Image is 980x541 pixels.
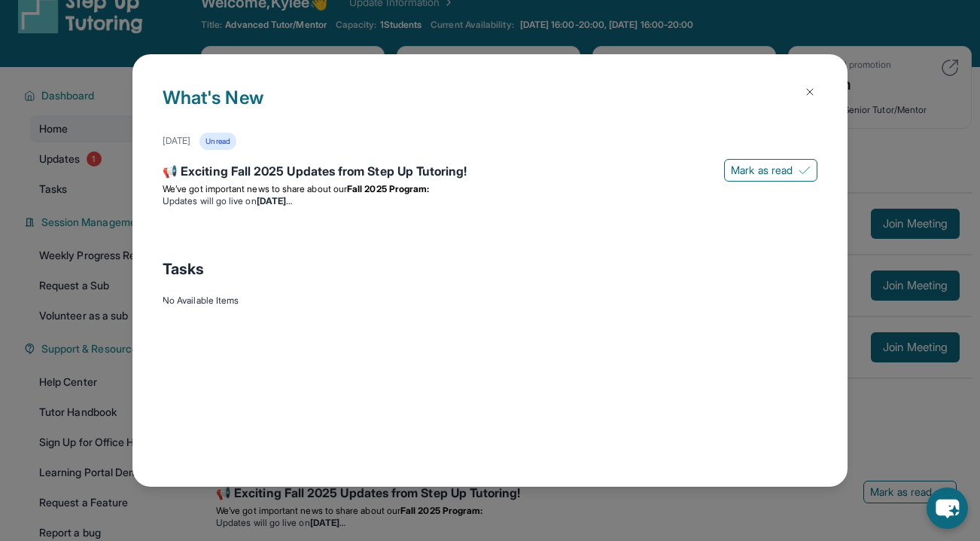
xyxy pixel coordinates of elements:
img: Close Icon [804,86,816,98]
div: [DATE] [163,135,190,147]
div: 📢 Exciting Fall 2025 Updates from Step Up Tutoring! [163,162,817,183]
button: Mark as read [724,159,817,182]
h1: What's New [163,84,817,133]
li: Updates will go live on [163,195,817,207]
span: Tasks [163,258,204,280]
strong: [DATE] [257,195,292,206]
div: No Available Items [163,295,817,307]
span: Mark as read [731,163,793,178]
strong: Fall 2025 Program: [347,183,429,194]
button: chat-button [927,488,968,529]
img: Mark as read [799,164,811,176]
div: Unread [199,133,236,150]
span: We’ve got important news to share about our [163,183,347,194]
